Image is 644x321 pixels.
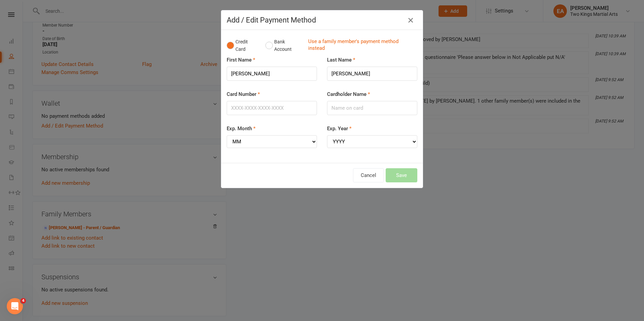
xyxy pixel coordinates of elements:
[227,90,260,98] label: Card Number
[327,90,370,98] label: Cardholder Name
[7,298,23,314] iframe: Intercom live chat
[227,124,256,133] label: Exp. Month
[265,35,303,56] button: Bank Account
[21,298,26,304] span: 4
[227,35,258,56] button: Credit Card
[405,15,416,26] button: Close
[227,16,417,24] h4: Add / Edit Payment Method
[353,168,384,182] button: Cancel
[227,101,317,115] input: XXXX-XXXX-XXXX-XXXX
[327,124,352,133] label: Exp. Year
[227,56,255,64] label: First Name
[308,38,414,53] a: Use a family member's payment method instead
[327,56,355,64] label: Last Name
[327,101,417,115] input: Name on card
